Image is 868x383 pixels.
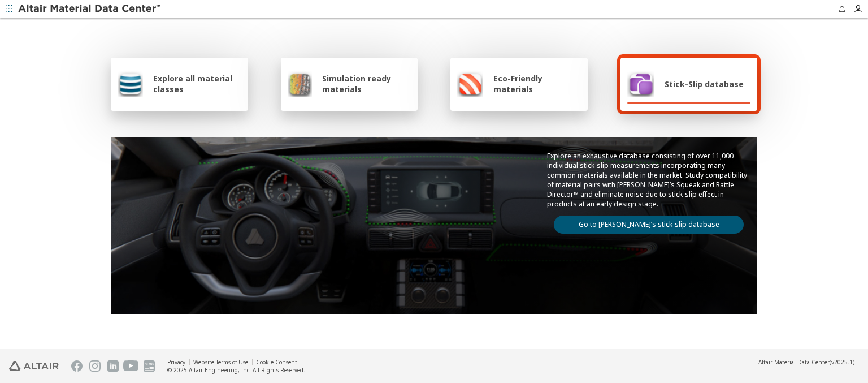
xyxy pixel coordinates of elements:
[9,361,59,371] img: Altair Engineering
[118,70,143,97] img: Explore all material classes
[457,70,483,97] img: Eco-Friendly materials
[167,358,185,366] a: Privacy
[256,358,297,366] a: Cookie Consent
[153,73,241,94] span: Explore all material classes
[547,151,750,209] p: Explore an exhaustive database consisting of over 11,000 individual stick-slip measurements incor...
[18,3,162,15] img: Altair Material Data Center
[288,70,312,97] img: Simulation ready materials
[758,358,830,366] span: Altair Material Data Center
[322,73,411,94] span: Simulation ready materials
[193,358,248,366] a: Website Terms of Use
[665,79,744,89] span: Stick-Slip database
[167,366,305,374] div: © 2025 Altair Engineering, Inc. All Rights Reserved.
[758,358,854,366] div: (v2025.1)
[627,70,654,97] img: Stick-Slip database
[493,73,580,94] span: Eco-Friendly materials
[554,216,744,234] a: Go to [PERSON_NAME]’s stick-slip database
